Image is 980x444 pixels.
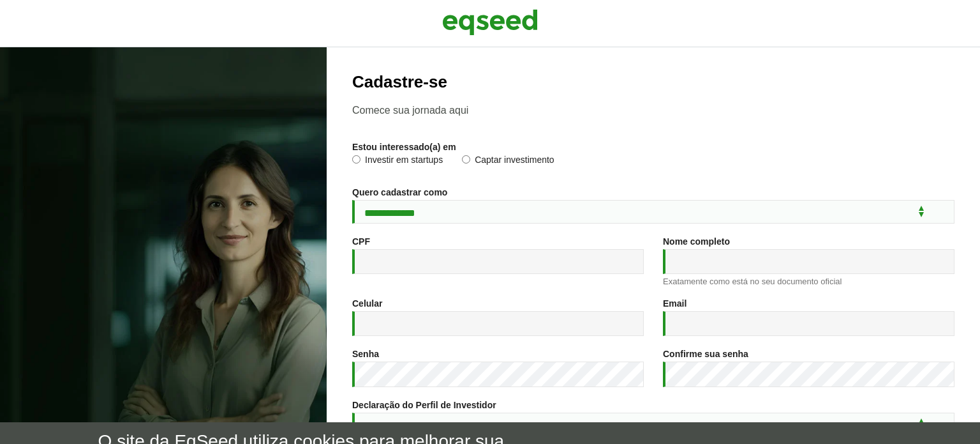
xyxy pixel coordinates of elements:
[663,299,687,308] label: Email
[352,142,456,151] label: Estou interessado(a) em
[352,73,954,91] h2: Cadastre-se
[352,188,447,197] label: Quero cadastrar como
[663,237,730,246] label: Nome completo
[442,6,538,38] img: EqSeed Logo
[352,155,360,164] input: Investir em startups
[352,299,382,308] label: Celular
[663,349,748,358] label: Confirme sua senha
[352,237,370,246] label: CPF
[352,155,443,168] label: Investir em startups
[462,155,470,164] input: Captar investimento
[352,104,954,116] p: Comece sua jornada aqui
[352,349,379,358] label: Senha
[352,401,496,410] label: Declaração do Perfil de Investidor
[462,155,554,168] label: Captar investimento
[663,277,954,286] div: Exatamente como está no seu documento oficial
